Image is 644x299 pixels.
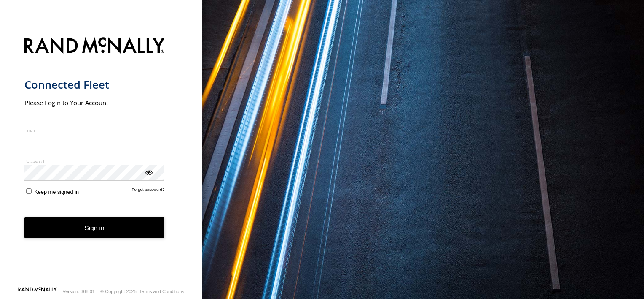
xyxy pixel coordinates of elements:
a: Terms and Conditions [140,289,184,294]
div: Version: 308.01 [63,289,95,294]
label: Email [24,127,165,133]
div: © Copyright 2025 - [100,289,184,294]
label: Password [24,158,165,165]
h1: Connected Fleet [24,78,165,92]
a: Visit our Website [18,287,57,296]
div: ViewPassword [144,168,153,176]
h2: Please Login to Your Account [24,98,165,107]
span: Keep me signed in [34,189,79,195]
img: Rand McNally [24,35,165,57]
a: Forgot password? [132,187,165,195]
button: Sign in [24,217,165,238]
input: Keep me signed in [26,188,32,194]
form: main [24,32,178,286]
